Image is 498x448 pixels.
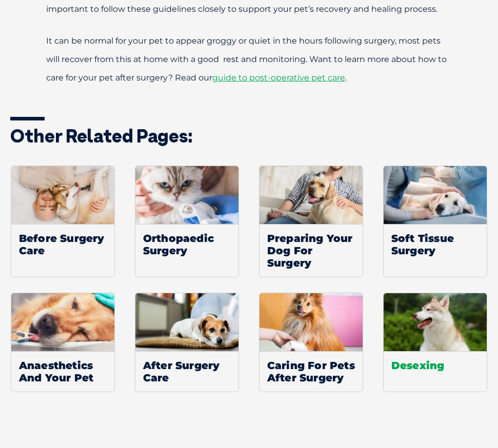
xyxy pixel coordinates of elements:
[11,166,115,277] a: Before Surgery Care
[384,224,487,264] span: Soft Tissue Surgery
[260,351,363,392] span: Caring For Pets After Surgery
[384,351,487,379] span: Desexing
[259,293,363,392] a: Caring For Pets After Surgery
[383,293,487,392] a: Desexing
[135,351,238,392] span: After Surgery Care
[259,166,363,277] a: Preparing Your Dog For Surgery
[135,224,238,264] span: Orthopaedic Surgery
[260,224,363,277] span: Preparing Your Dog For Surgery
[135,293,239,392] a: After Surgery Care
[345,73,347,83] span: .
[11,224,114,264] span: Before Surgery Care
[10,127,488,145] h3: Other related pages:
[46,36,447,83] span: It can be normal for your pet to appear groggy or quiet in the hours following surgery, most pets...
[212,73,345,83] a: guide to post-operative pet care
[11,351,114,392] span: Anaesthetics And Your Pet
[11,293,115,392] a: Anaesthetics And Your Pet
[135,166,239,277] a: Orthopaedic Surgery
[383,166,487,277] a: Soft Tissue Surgery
